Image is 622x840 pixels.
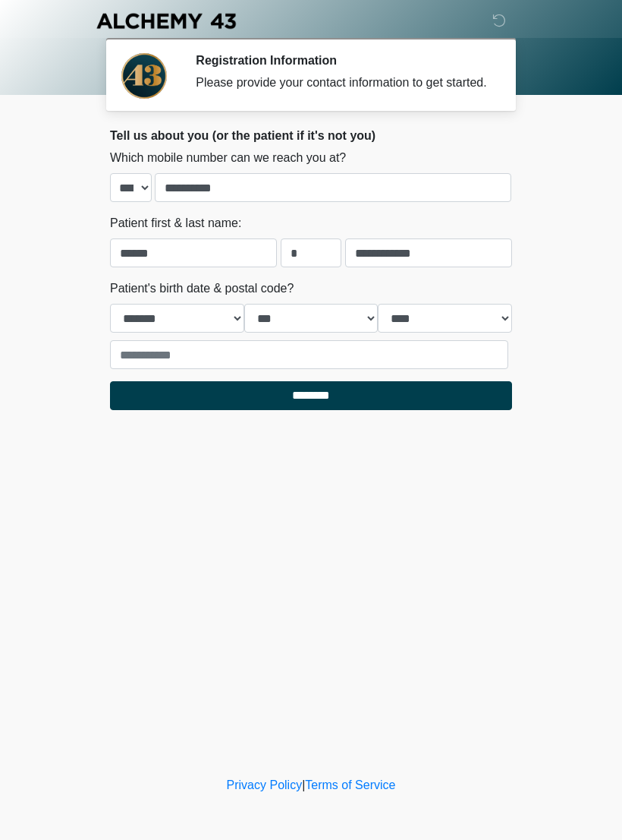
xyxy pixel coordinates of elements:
[302,778,305,791] a: |
[305,778,395,791] a: Terms of Service
[196,53,489,68] h2: Registration Information
[121,53,167,99] img: Agent Avatar
[227,778,303,791] a: Privacy Policy
[196,74,489,92] div: Please provide your contact information to get started.
[110,214,241,232] label: Patient first & last name:
[110,149,346,167] label: Which mobile number can we reach you at?
[110,128,512,143] h2: Tell us about you (or the patient if it's not you)
[110,279,294,298] label: Patient's birth date & postal code?
[95,11,237,30] img: Alchemy 43 Logo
